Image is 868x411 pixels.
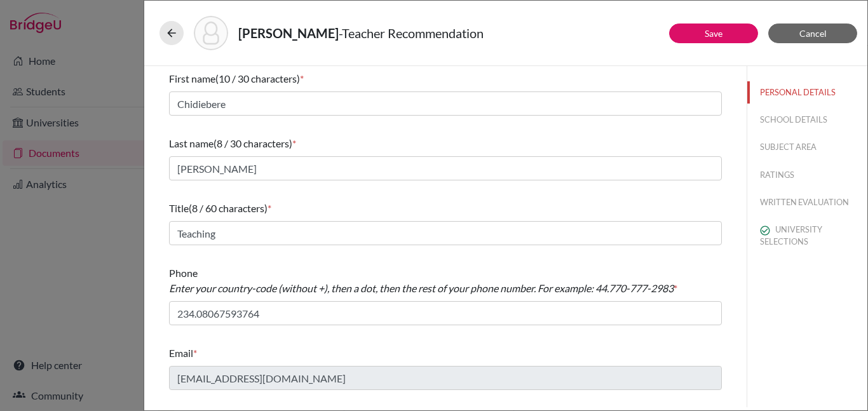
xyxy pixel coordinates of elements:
[214,137,292,149] span: (8 / 30 characters)
[215,72,300,84] span: (10 / 30 characters)
[747,219,867,253] button: UNIVERSITY SELECTIONS
[747,136,867,158] button: SUBJECT AREA
[760,226,770,236] img: check_circle_outline-e4d4ac0f8e9136db5ab2.svg
[747,191,867,213] button: WRITTEN EVALUATION
[238,25,339,41] strong: [PERSON_NAME]
[169,267,674,294] span: Phone
[169,347,193,359] span: Email
[339,25,484,41] span: - Teacher Recommendation
[169,202,189,214] span: Title
[189,202,268,214] span: (8 / 60 characters)
[747,164,867,186] button: RATINGS
[169,282,674,294] i: Enter your country-code (without +), then a dot, then the rest of your phone number. For example:...
[747,81,867,104] button: PERSONAL DETAILS
[169,137,214,149] span: Last name
[747,109,867,131] button: SCHOOL DETAILS
[169,72,215,84] span: First name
